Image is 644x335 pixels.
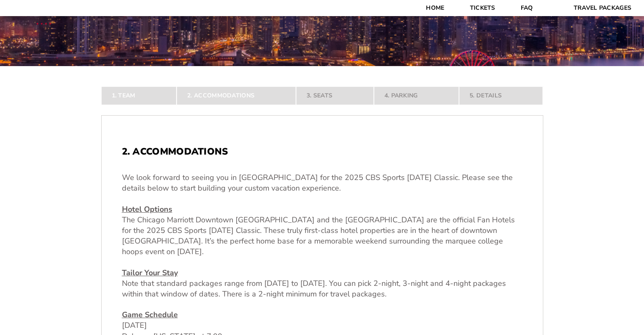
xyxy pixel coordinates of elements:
[122,310,178,320] u: Game Schedule
[122,268,178,278] u: Tailor Your Stay
[122,204,172,214] u: Hotel Options
[122,146,522,157] h2: 2. Accommodations
[122,172,522,194] p: We look forward to seeing you in [GEOGRAPHIC_DATA] for the 2025 CBS Sports [DATE] Classic. Please...
[101,86,177,105] a: 1. Team
[122,215,515,257] span: The Chicago Marriott Downtown [GEOGRAPHIC_DATA] and the [GEOGRAPHIC_DATA] are the official Fan Ho...
[122,268,522,300] p: Note that standard packages range from [DATE] to [DATE]. You can pick 2-night, 3-night and 4-nigh...
[25,4,62,41] img: CBS Sports Thanksgiving Classic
